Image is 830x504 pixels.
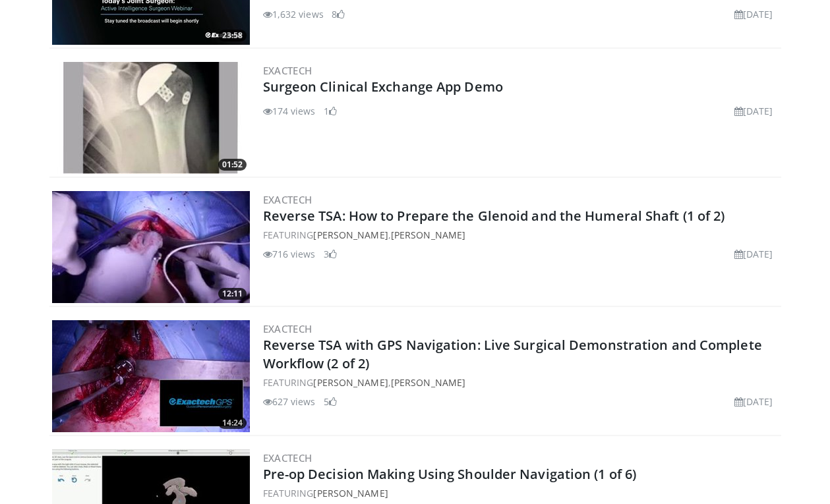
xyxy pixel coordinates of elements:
a: Pre-op Decision Making Using Shoulder Navigation (1 of 6) [263,465,637,483]
a: [PERSON_NAME] [391,229,465,241]
li: 627 views [263,395,316,408]
li: [DATE] [734,247,773,261]
a: Reverse TSA with GPS Navigation: Live Surgical Demonstration and Complete Workflow (2 of 2) [263,336,762,372]
li: [DATE] [734,395,773,408]
li: 1 [324,104,337,118]
a: [PERSON_NAME] [391,376,465,389]
li: 716 views [263,247,316,261]
li: 1,632 views [263,7,324,21]
span: 01:52 [218,159,247,171]
li: 5 [324,395,337,408]
a: Surgeon Clinical Exchange App Demo [263,78,503,96]
a: [PERSON_NAME] [313,376,388,389]
span: 14:24 [218,417,247,429]
img: b1aa7269-f23e-40ae-92d8-011ebe188776.300x170_q85_crop-smart_upscale.jpg [52,62,250,174]
li: [DATE] [734,7,773,21]
a: [PERSON_NAME] [313,487,388,499]
li: [DATE] [734,104,773,118]
a: Exactech [263,451,312,464]
li: 8 [332,7,345,21]
a: 14:24 [52,320,250,432]
a: Exactech [263,193,312,206]
img: 8f293da8-35a9-43db-b849-78b00c208bd5.300x170_q85_crop-smart_upscale.jpg [52,320,250,432]
a: Exactech [263,64,312,77]
a: 12:11 [52,191,250,303]
span: 23:58 [218,30,247,42]
a: Exactech [263,322,312,335]
li: 3 [324,247,337,261]
a: 01:52 [52,62,250,174]
a: Reverse TSA: How to Prepare the Glenoid and the Humeral Shaft (1 of 2) [263,207,725,225]
a: [PERSON_NAME] [313,229,388,241]
span: 12:11 [218,288,247,300]
img: 5ddef649-d5d4-40c3-9eb2-beaa3f34a3c4.300x170_q85_crop-smart_upscale.jpg [52,191,250,303]
div: FEATURING [263,486,779,500]
div: FEATURING , [263,228,779,242]
div: FEATURING , [263,376,779,389]
li: 174 views [263,104,316,118]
